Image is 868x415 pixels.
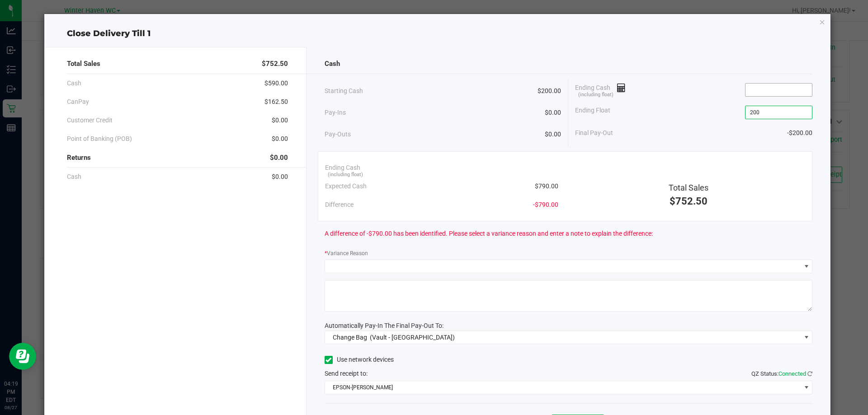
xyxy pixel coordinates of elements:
div: Close Delivery Till 1 [44,28,831,40]
span: Change Bag [333,334,367,341]
span: $752.50 [670,196,708,207]
span: (including float) [328,171,363,179]
span: $0.00 [272,172,288,182]
span: Final Pay-Out [575,128,613,138]
span: Point of Banking (POB) [67,134,132,144]
span: Send receipt to: [325,370,368,377]
span: $790.00 [535,182,558,191]
span: Expected Cash [325,182,367,191]
span: -$790.00 [533,200,558,210]
span: Pay-Ins [325,108,346,117]
span: Difference [325,200,354,210]
span: Connected [778,370,806,377]
div: Returns [67,148,288,168]
span: -$200.00 [787,128,812,138]
span: EPSON-[PERSON_NAME] [325,381,801,394]
span: Ending Cash [575,83,626,97]
span: (Vault - [GEOGRAPHIC_DATA]) [370,334,455,341]
span: Pay-Outs [325,130,351,139]
span: QZ Status: [751,370,812,377]
span: Automatically Pay-In The Final Pay-Out To: [325,322,443,329]
span: A difference of -$790.00 has been identified. Please select a variance reason and enter a note to... [325,229,653,238]
span: $752.50 [262,59,288,69]
span: Total Sales [669,183,708,192]
span: Starting Cash [325,86,363,96]
span: Cash [325,59,340,69]
span: (including float) [578,91,613,99]
span: $200.00 [538,86,561,96]
span: $0.00 [272,116,288,125]
span: Ending Float [575,106,610,119]
label: Use network devices [325,355,394,364]
iframe: Resource center [9,343,36,370]
span: $590.00 [264,79,288,88]
span: Cash [67,172,81,182]
span: Cash [67,79,81,88]
span: Total Sales [67,59,100,69]
label: Variance Reason [325,249,368,257]
span: $0.00 [272,134,288,144]
span: $0.00 [270,153,288,163]
span: CanPay [67,97,89,107]
span: Ending Cash [325,163,360,173]
span: $0.00 [545,130,561,139]
span: Customer Credit [67,116,113,125]
span: $162.50 [264,97,288,107]
span: $0.00 [545,108,561,117]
